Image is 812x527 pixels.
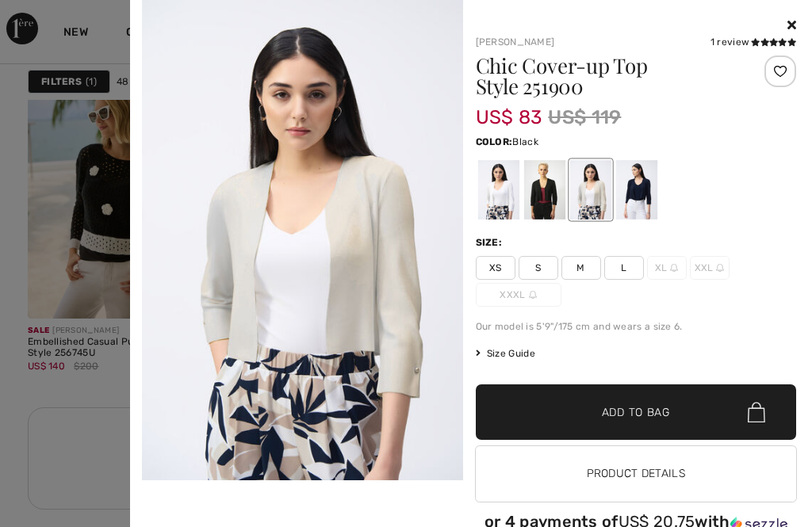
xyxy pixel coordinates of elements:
[476,36,555,48] a: [PERSON_NAME]
[523,160,565,220] div: Black
[477,160,519,220] div: Vanilla 30
[476,90,542,128] span: US$ 83
[710,35,796,49] div: 1 review
[476,256,515,280] span: XS
[476,346,535,361] span: Size Guide
[476,55,743,97] h1: Chic Cover-up Top Style 251900
[512,136,538,147] span: Black
[748,402,765,422] img: Bag.svg
[529,291,537,299] img: ring-m.svg
[519,256,558,280] span: S
[476,283,561,307] span: XXXL
[476,319,797,334] div: Our model is 5'9"/175 cm and wears a size 6.
[670,264,678,272] img: ring-m.svg
[615,160,657,220] div: Midnight Blue
[561,256,601,280] span: M
[604,256,644,280] span: L
[716,264,724,272] img: ring-m.svg
[36,11,69,25] span: Help
[476,384,797,440] button: Add to Bag
[476,235,506,250] div: Size:
[647,256,687,280] span: XL
[569,160,611,220] div: Moonstone
[548,103,621,132] span: US$ 119
[476,136,513,147] span: Color:
[476,446,797,502] button: Product Details
[690,256,730,280] span: XXL
[602,404,670,421] span: Add to Bag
